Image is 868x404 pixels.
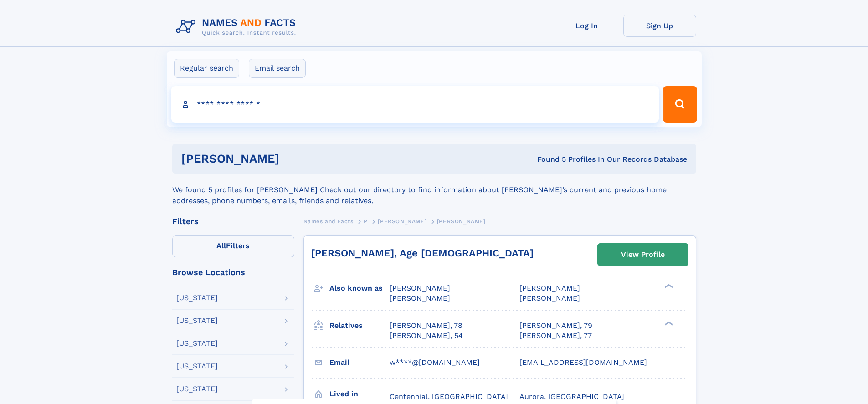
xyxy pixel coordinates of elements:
h3: Also known as [329,281,390,296]
div: We found 5 profiles for [PERSON_NAME] Check out our directory to find information about [PERSON_N... [172,174,696,206]
a: [PERSON_NAME], 77 [519,331,592,341]
a: [PERSON_NAME], 79 [519,321,592,331]
div: [US_STATE] [176,294,218,302]
a: [PERSON_NAME], 78 [390,321,462,331]
span: All [216,241,226,250]
a: [PERSON_NAME], 54 [390,331,463,341]
button: Search Button [663,86,697,123]
div: View Profile [621,244,665,265]
div: [US_STATE] [176,340,218,347]
a: [PERSON_NAME] [378,215,426,227]
div: ❯ [663,283,673,289]
label: Email search [249,59,306,78]
label: Filters [172,235,294,257]
input: search input [171,86,659,123]
div: Browse Locations [172,268,294,276]
span: P [364,218,368,225]
span: [PERSON_NAME] [390,284,450,292]
a: Log In [550,15,623,37]
div: ❯ [663,320,673,326]
span: Centennial, [GEOGRAPHIC_DATA] [390,392,508,401]
div: [US_STATE] [176,363,218,370]
h3: Relatives [329,318,390,333]
h3: Email [329,355,390,370]
span: [PERSON_NAME] [390,294,450,302]
span: [PERSON_NAME] [378,218,426,225]
h3: Lived in [329,386,390,402]
span: [PERSON_NAME] [519,284,580,292]
a: Names and Facts [303,215,354,227]
h1: [PERSON_NAME] [181,153,408,164]
a: P [364,215,368,227]
span: [PERSON_NAME] [437,218,486,225]
div: [US_STATE] [176,385,218,393]
a: View Profile [598,244,688,266]
label: Regular search [174,59,239,78]
span: [PERSON_NAME] [519,294,580,302]
div: [US_STATE] [176,317,218,324]
a: [PERSON_NAME], Age [DEMOGRAPHIC_DATA] [311,247,534,259]
span: [EMAIL_ADDRESS][DOMAIN_NAME] [519,358,647,367]
img: Logo Names and Facts [172,15,303,39]
span: Aurora, [GEOGRAPHIC_DATA] [519,392,624,401]
div: Filters [172,217,294,225]
a: Sign Up [623,15,696,37]
div: Found 5 Profiles In Our Records Database [408,154,687,164]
